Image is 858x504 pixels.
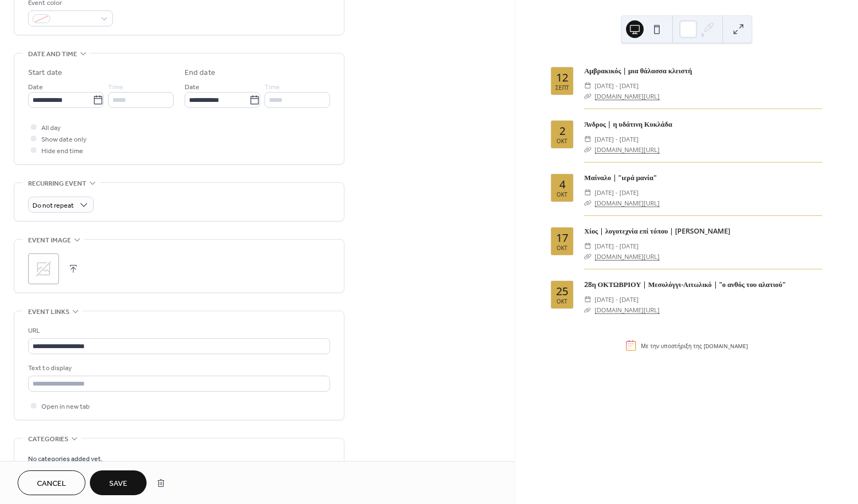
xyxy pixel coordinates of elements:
[33,199,74,212] span: Do not repeat
[41,401,90,413] span: Open in new tab
[595,294,639,305] span: [DATE] - [DATE]
[559,179,565,190] div: 4
[41,134,87,145] span: Show date only
[28,306,69,318] span: Event links
[595,92,660,100] a: [DOMAIN_NAME][URL]
[28,433,68,445] span: Categories
[28,235,71,246] span: Event image
[28,67,62,79] div: Start date
[584,198,591,208] div: ​
[584,279,785,289] a: 28η ΟΚΤΩΒΡΙΟΥ | Μεσολόγγι-Αιτωλικό | "ο ανθός του αλατιού"
[584,226,730,236] a: Χίος | λογοτεχνία επί τόπου | [PERSON_NAME]
[584,305,591,315] div: ​
[556,72,568,83] div: 12
[595,306,660,314] a: [DOMAIN_NAME][URL]
[584,294,591,305] div: ​
[28,325,328,337] div: URL
[584,91,591,101] div: ​
[595,134,639,144] span: [DATE] - [DATE]
[28,82,43,93] span: Date
[555,85,569,90] div: Σεπτ
[28,253,59,284] div: ;
[559,126,565,137] div: 2
[584,172,656,182] a: Μαίναλο | "ιερά μανία"
[28,178,87,189] span: Recurring event
[557,245,568,251] div: Οκτ
[557,138,568,144] div: Οκτ
[584,187,591,198] div: ​
[595,199,660,207] a: [DOMAIN_NAME][URL]
[37,478,66,490] span: Cancel
[595,241,639,251] span: [DATE] - [DATE]
[584,119,672,129] a: Άνδρος | η υδάτινη Κυκλάδα
[28,362,328,374] div: Text to display
[28,48,77,60] span: Date and time
[595,187,639,198] span: [DATE] - [DATE]
[41,145,83,157] span: Hide end time
[28,453,102,465] span: No categories added yet.
[595,145,660,154] a: [DOMAIN_NAME][URL]
[584,251,591,262] div: ​
[584,66,692,75] a: Αμβρακικός | μια θάλασσα κλειστή
[185,67,215,79] div: End date
[109,478,127,490] span: Save
[584,134,591,144] div: ​
[108,82,123,93] span: Time
[18,470,85,495] button: Cancel
[556,286,568,297] div: 25
[90,470,147,495] button: Save
[556,232,568,243] div: 17
[704,342,748,350] a: [DOMAIN_NAME]
[641,342,748,350] div: Με την υποστήριξη της
[595,80,639,91] span: [DATE] - [DATE]
[557,192,568,197] div: Οκτ
[584,144,591,155] div: ​
[595,252,660,261] a: [DOMAIN_NAME][URL]
[557,299,568,304] div: Οκτ
[185,82,199,93] span: Date
[584,80,591,91] div: ​
[41,122,61,134] span: All day
[584,241,591,251] div: ​
[265,82,280,93] span: Time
